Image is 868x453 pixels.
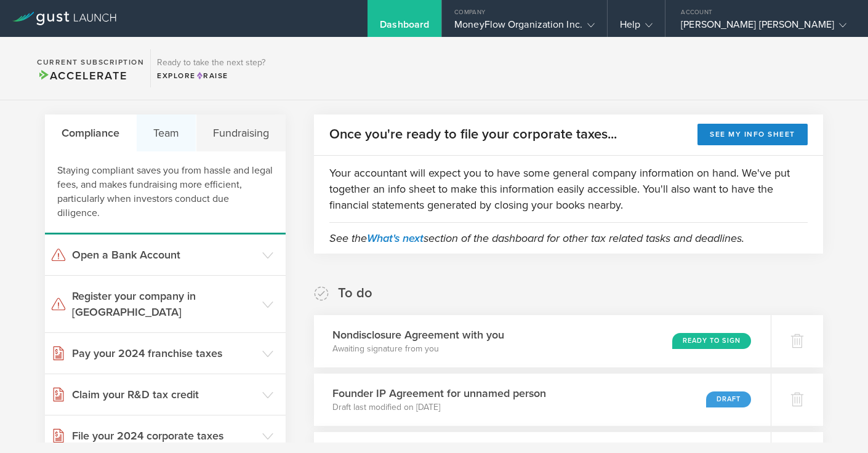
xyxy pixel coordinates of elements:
h3: Ready to take the next step? [157,58,265,67]
div: Founder IP Agreement for unnamed personDraft last modified on [DATE]Draft [314,374,771,426]
div: Fundraising [196,114,286,151]
iframe: Chat Widget [806,394,868,453]
div: Draft [706,391,751,407]
div: Staying compliant saves you from hassle and legal fees, and makes fundraising more efficient, par... [45,151,286,235]
h3: Claim your R&D tax credit [72,387,256,403]
h3: Open a Bank Account [72,247,256,263]
a: What's next [367,231,424,245]
span: Accelerate [37,69,127,82]
div: Explore [157,70,265,81]
em: See the section of the dashboard for other tax related tasks and deadlines. [329,231,744,245]
div: Team [137,114,196,151]
div: [PERSON_NAME] [PERSON_NAME] [681,18,846,37]
p: Your accountant will expect you to have some general company information on hand. We've put toget... [329,165,808,213]
div: Nondisclosure Agreement with youAwaiting signature from youReady to Sign [314,315,771,367]
div: Help [620,18,653,37]
h3: File your 2024 corporate taxes [72,428,256,444]
div: MoneyFlow Organization Inc. [454,18,595,37]
div: Ready to take the next step?ExploreRaise [150,49,271,87]
h3: Founder IP Agreement for unnamed person [332,385,546,401]
p: Awaiting signature from you [332,343,504,355]
div: Ready to Sign [672,333,751,349]
h3: Nondisclosure Agreement with you [332,327,504,343]
div: Compliance [45,114,137,151]
span: Raise [196,71,228,80]
div: Dashboard [380,18,429,37]
p: Draft last modified on [DATE] [332,401,546,414]
h2: Once you're ready to file your corporate taxes... [329,126,617,143]
button: See my info sheet [697,124,808,145]
h3: Pay your 2024 franchise taxes [72,345,256,361]
h2: Current Subscription [37,58,144,66]
h3: Register your company in [GEOGRAPHIC_DATA] [72,288,256,320]
h2: To do [338,284,372,302]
